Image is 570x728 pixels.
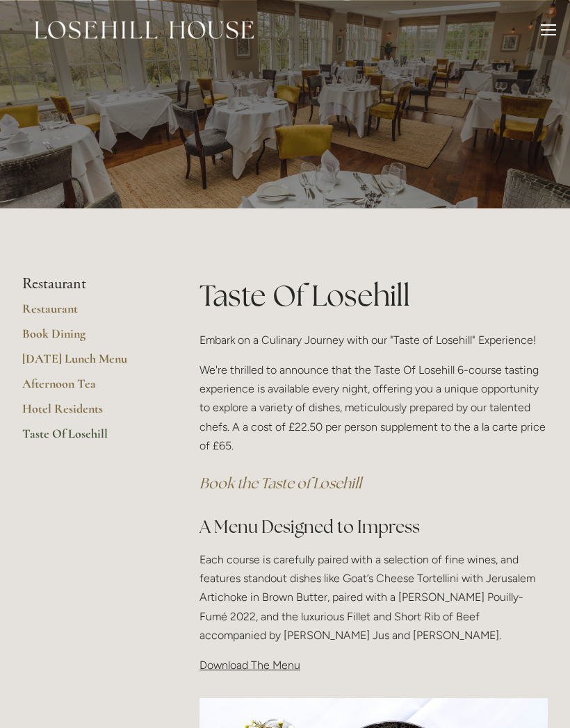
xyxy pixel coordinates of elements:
h2: A Menu Designed to Impress [199,515,548,539]
p: Each course is carefully paired with a selection of fine wines, and features standout dishes like... [199,550,548,645]
a: Book the Taste of Losehill [199,474,361,493]
h1: Taste Of Losehill [199,275,548,316]
img: Losehill House [35,21,254,39]
a: Afternoon Tea [22,376,155,401]
a: Restaurant [22,301,155,326]
a: Taste Of Losehill [22,426,155,451]
a: [DATE] Lunch Menu [22,351,155,376]
a: Hotel Residents [22,401,155,426]
span: Download The Menu [199,659,300,672]
a: Book Dining [22,326,155,351]
li: Restaurant [22,275,155,293]
p: Embark on a Culinary Journey with our "Taste of Losehill" Experience! [199,331,548,349]
p: We're thrilled to announce that the Taste Of Losehill 6-course tasting experience is available ev... [199,361,548,455]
